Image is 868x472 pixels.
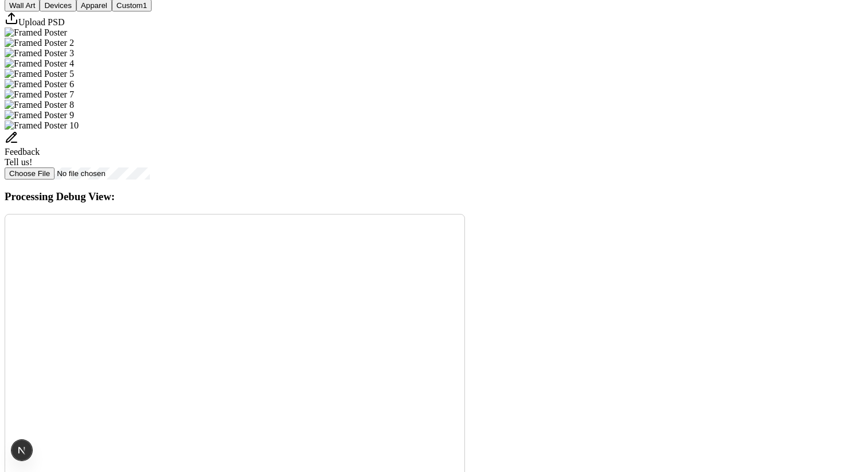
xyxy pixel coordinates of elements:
div: Select template Framed Poster 7 [5,89,863,100]
div: Select template Framed Poster 8 [5,100,863,110]
img: Framed Poster 3 [5,48,74,58]
img: Framed Poster 7 [5,89,74,100]
img: Framed Poster 6 [5,79,74,89]
div: Send feedback [5,131,863,167]
img: Framed Poster 5 [5,69,74,79]
img: Framed Poster 4 [5,58,74,69]
div: Select template Framed Poster 5 [5,69,863,79]
img: Framed Poster [5,28,67,38]
div: Select template Framed Poster 4 [5,58,863,69]
img: Framed Poster 10 [5,120,79,131]
img: Framed Poster 2 [5,38,74,48]
span: 1 [143,1,147,10]
div: Select template Framed Poster 9 [5,110,863,120]
div: Select template Framed Poster 6 [5,79,863,89]
div: Select template Framed Poster 10 [5,120,863,131]
div: Tell us! [5,157,863,167]
span: Upload PSD [18,17,64,27]
img: Framed Poster 9 [5,110,74,120]
div: Select template Framed Poster [5,28,863,38]
h3: Processing Debug View: [5,190,863,203]
div: Upload custom PSD template [5,11,863,28]
div: Feedback [5,147,863,157]
img: Framed Poster 8 [5,100,74,110]
div: Select template Framed Poster 2 [5,38,863,48]
div: Select template Framed Poster 3 [5,48,863,58]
